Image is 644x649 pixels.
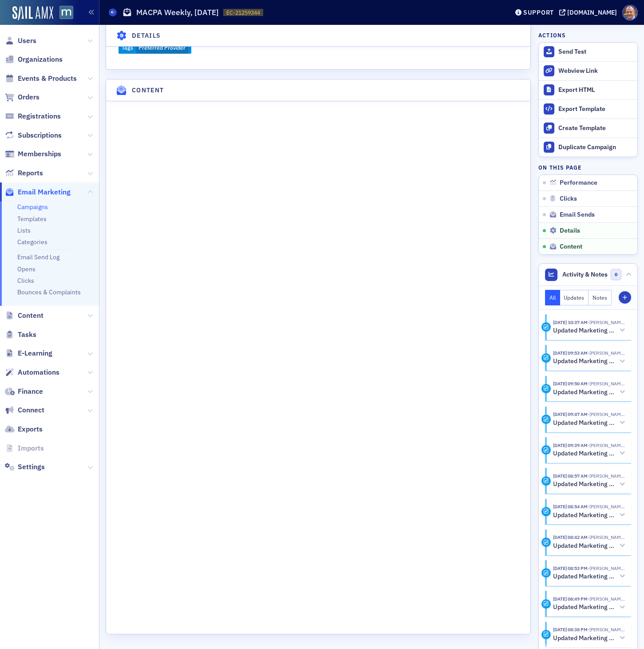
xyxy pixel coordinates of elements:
[553,326,625,335] button: Updated Marketing platform email campaign: MACPA Weekly, [DATE]
[12,6,53,20] img: SailAMX
[541,507,551,516] div: Activity
[588,319,625,325] span: Katie Foo
[539,119,637,138] a: Create Template
[588,534,625,540] span: Bill Sheridan
[539,43,637,61] button: Send Test
[5,92,40,102] a: Orders
[17,238,47,246] a: Categories
[17,277,34,285] a: Clicks
[553,350,588,356] time: 8/8/2025 09:53 AM
[5,187,71,197] a: Email Marketing
[560,195,577,203] span: Clicks
[5,55,63,64] a: Organizations
[553,327,616,335] h5: Updated Marketing platform email campaign: MACPA Weekly, [DATE]
[553,357,616,365] h5: Updated Marketing platform email campaign: MACPA Weekly, [DATE]
[523,8,554,16] div: Support
[553,480,616,488] h5: Updated Marketing platform email campaign: MACPA Weekly, [DATE]
[18,131,62,140] span: Subscriptions
[553,449,625,458] button: Updated Marketing platform email campaign: MACPA Weekly, [DATE]
[5,348,52,358] a: E-Learning
[553,411,588,417] time: 8/8/2025 09:47 AM
[541,630,551,639] div: Activity
[588,473,625,479] span: Bill Sheridan
[545,290,560,305] button: All
[5,443,44,453] a: Imports
[588,503,625,510] span: Bill Sheridan
[18,36,36,46] span: Users
[539,61,637,80] a: Webview Link
[553,510,625,520] button: Updated Marketing platform email campaign: MACPA Weekly, [DATE]
[560,290,589,305] button: Updates
[558,48,633,56] div: Send Test
[17,203,48,211] a: Campaigns
[541,415,551,424] div: Activity
[18,111,61,121] span: Registrations
[5,149,61,159] a: Memberships
[539,138,637,157] button: Duplicate Campaign
[18,443,44,453] span: Imports
[558,86,633,94] div: Export HTML
[553,573,616,581] h5: Updated Marketing platform email campaign: MACPA Weekly, [DATE]
[588,350,625,356] span: Bill Sheridan
[18,74,77,83] span: Events & Products
[553,319,588,325] time: 8/8/2025 10:37 AM
[18,462,45,472] span: Settings
[553,450,616,458] h5: Updated Marketing platform email campaign: MACPA Weekly, [DATE]
[541,538,551,547] div: Activity
[18,149,61,159] span: Memberships
[567,8,617,16] div: [DOMAIN_NAME]
[558,67,633,75] div: Webview Link
[5,74,77,83] a: Events & Products
[5,168,43,178] a: Reports
[538,31,566,39] h4: Actions
[17,226,31,234] a: Lists
[538,163,638,171] h4: On this page
[553,541,625,550] button: Updated Marketing platform email campaign: MACPA Weekly, [DATE]
[17,265,36,273] a: Opens
[553,380,588,387] time: 8/8/2025 09:50 AM
[226,9,260,16] span: EC-21259344
[5,387,43,396] a: Finance
[553,534,588,540] time: 8/8/2025 08:42 AM
[18,368,59,377] span: Automations
[553,388,625,397] button: Updated Marketing platform email campaign: MACPA Weekly, [DATE]
[5,36,36,46] a: Users
[553,572,625,581] button: Updated Marketing platform email campaign: MACPA Weekly, [DATE]
[553,418,625,427] button: Updated Marketing platform email campaign: MACPA Weekly, [DATE]
[18,168,43,178] span: Reports
[588,442,625,448] span: Bill Sheridan
[588,596,625,602] span: Bill Sheridan
[588,565,625,571] span: Bill Sheridan
[18,348,52,358] span: E-Learning
[132,86,164,95] h4: Content
[553,603,625,612] button: Updated Marketing platform email campaign: MACPA Weekly, [DATE]
[553,511,616,519] h5: Updated Marketing platform email campaign: MACPA Weekly, [DATE]
[541,353,551,363] div: Activity
[560,211,595,219] span: Email Sends
[5,330,36,340] a: Tasks
[5,368,59,377] a: Automations
[53,6,73,21] a: View Homepage
[558,105,633,113] div: Export Template
[18,330,36,340] span: Tasks
[136,7,219,18] h1: MACPA Weekly, [DATE]
[59,6,73,20] img: SailAMX
[132,31,161,40] h4: Details
[562,270,608,279] span: Activity & Notes
[558,124,633,132] div: Create Template
[541,599,551,609] div: Activity
[18,92,40,102] span: Orders
[553,634,616,642] h5: Updated Marketing platform email campaign: MACPA Weekly, [DATE]
[560,227,580,235] span: Details
[553,480,625,489] button: Updated Marketing platform email campaign: MACPA Weekly, [DATE]
[5,424,43,434] a: Exports
[5,311,43,321] a: Content
[553,603,616,611] h5: Updated Marketing platform email campaign: MACPA Weekly, [DATE]
[5,405,44,415] a: Connect
[18,405,44,415] span: Connect
[611,269,622,280] span: 0
[541,568,551,578] div: Activity
[553,442,588,448] time: 8/8/2025 09:39 AM
[558,143,633,151] div: Duplicate Campaign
